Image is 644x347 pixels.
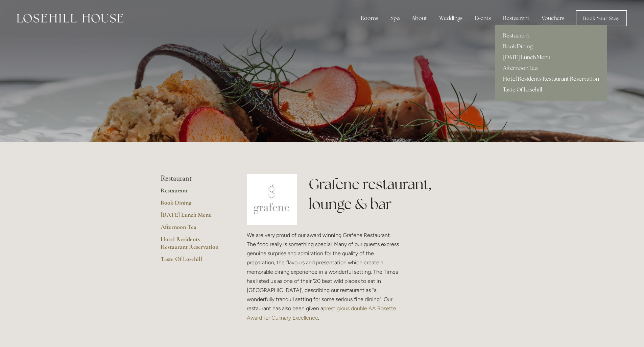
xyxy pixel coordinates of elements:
a: Taste Of Losehill [495,84,607,95]
div: Events [469,11,496,25]
div: About [406,11,432,25]
a: Hotel Residents Restaurant Reservation [161,235,225,255]
li: Restaurant [161,174,225,183]
a: [DATE] Lunch Menu [495,52,607,63]
a: [DATE] Lunch Menu [161,211,225,223]
a: Vouchers [536,11,570,25]
a: Hotel Residents Restaurant Reservation [495,74,607,84]
a: Restaurant [495,30,607,41]
a: prestigious double AA Rosette Award for Culinary Excellence [247,305,398,321]
a: Afternoon Tea [161,223,225,235]
a: Restaurant [161,187,225,199]
div: Spa [385,11,405,25]
div: Restaurant [498,11,535,25]
img: Losehill House [17,14,123,23]
img: grafene.jpg [247,174,297,225]
h1: Grafene restaurant, lounge & bar [309,174,483,214]
div: Rooms [355,11,384,25]
a: Taste Of Losehill [161,255,225,267]
a: Book Dining [161,199,225,211]
a: Book Dining [495,41,607,52]
p: We are very proud of our award winning Grafene Restaurant. The food really is something special. ... [247,231,401,322]
a: Book Your Stay [576,10,627,26]
div: Weddings [434,11,468,25]
a: Afternoon Tea [495,63,607,74]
